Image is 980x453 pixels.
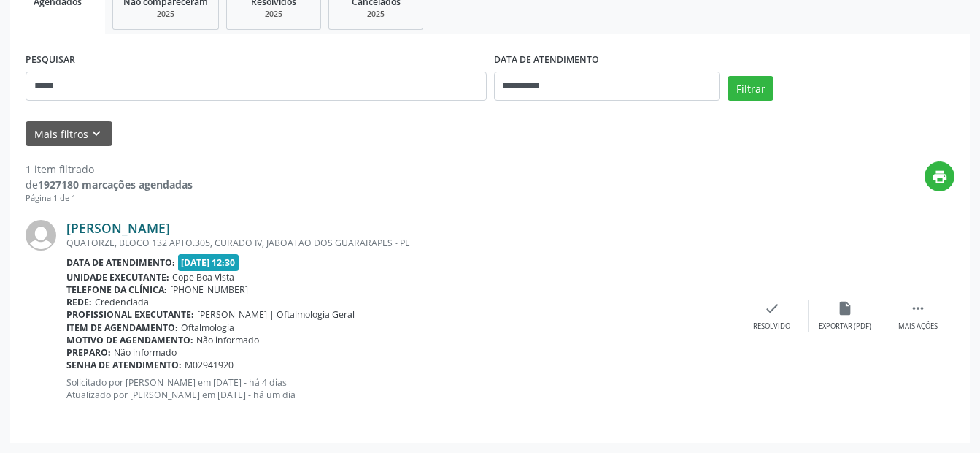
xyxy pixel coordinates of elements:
i: insert_drive_file [837,300,853,316]
label: PESQUISAR [26,49,75,72]
button: print [925,161,954,191]
strong: 1927180 marcações agendadas [38,178,193,191]
span: M02941920 [185,359,234,371]
b: Motivo de agendamento: [66,334,193,346]
b: Rede: [66,296,92,308]
img: img [26,220,56,251]
span: [DATE] 12:30 [178,254,239,271]
i:  [910,300,926,316]
span: Não informado [196,334,259,346]
button: Mais filtroskeyboard_arrow_down [26,121,112,147]
b: Profissional executante: [66,308,194,321]
span: Credenciada [95,296,149,308]
i: print [932,169,948,185]
div: Resolvido [753,321,790,332]
b: Item de agendamento: [66,321,178,334]
i: check [764,300,780,316]
div: Página 1 de 1 [26,192,193,205]
div: 2025 [339,9,412,20]
span: Cope Boa Vista [172,271,234,283]
b: Senha de atendimento: [66,359,182,371]
span: Oftalmologia [181,321,234,334]
div: QUATORZE, BLOCO 132 APTO.305, CURADO IV, JABOATAO DOS GUARARAPES - PE [66,237,736,249]
label: DATA DE ATENDIMENTO [494,49,599,72]
span: [PERSON_NAME] | Oftalmologia Geral [197,308,355,321]
b: Data de atendimento: [66,256,175,269]
i: keyboard_arrow_down [88,126,104,142]
div: Mais ações [898,321,938,332]
div: 2025 [237,9,310,20]
button: Filtrar [728,76,773,101]
div: 1 item filtrado [26,161,193,177]
p: Solicitado por [PERSON_NAME] em [DATE] - há 4 dias Atualizado por [PERSON_NAME] em [DATE] - há um... [66,376,736,401]
b: Preparo: [66,346,111,359]
div: de [26,177,193,192]
b: Telefone da clínica: [66,283,167,296]
span: Não informado [114,346,177,359]
b: Unidade executante: [66,271,169,283]
div: Exportar (PDF) [819,321,871,332]
div: 2025 [123,9,208,20]
span: [PHONE_NUMBER] [170,283,248,296]
a: [PERSON_NAME] [66,220,170,236]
